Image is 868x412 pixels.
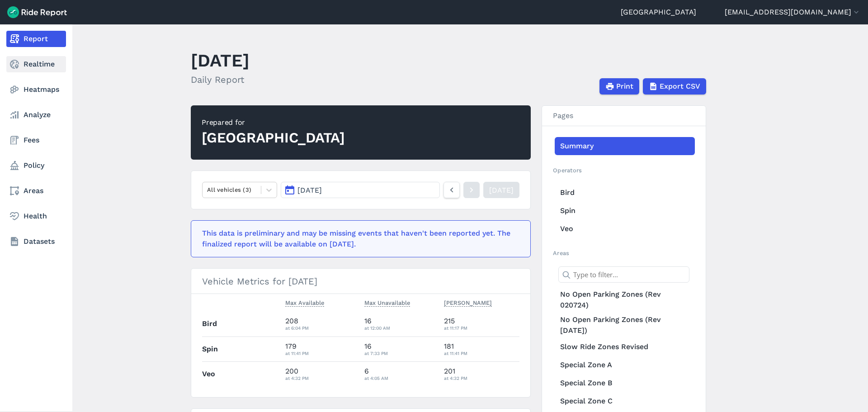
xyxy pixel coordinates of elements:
a: Special Zone C [555,392,695,410]
a: Fees [6,132,66,148]
button: [EMAIL_ADDRESS][DOMAIN_NAME] [725,7,861,18]
a: Summary [555,137,695,155]
a: Special Zone B [555,374,695,392]
a: Report [6,31,66,47]
div: at 7:33 PM [364,349,437,357]
button: [PERSON_NAME] [444,298,492,308]
div: 201 [444,366,520,382]
h3: Vehicle Metrics for [DATE] [191,269,530,294]
div: at 4:32 PM [285,374,358,382]
a: Special Zone A [555,356,695,374]
a: Slow Ride Zones Revised [555,338,695,356]
div: at 11:17 PM [444,324,520,332]
a: Spin [555,202,695,220]
a: No Open Parking Zones (Rev 020724) [555,287,695,313]
a: Areas [6,183,66,199]
h2: Operators [553,166,695,175]
a: Veo [555,220,695,238]
a: Datasets [6,233,66,250]
button: Max Unavailable [364,298,410,308]
div: 208 [285,316,358,332]
a: Realtime [6,56,66,72]
div: at 4:05 AM [364,374,437,382]
h2: Daily Report [191,73,250,86]
span: Max Available [285,298,324,307]
span: Export CSV [660,81,700,92]
th: Bird [202,312,282,336]
h3: Pages [542,106,706,126]
a: Health [6,208,66,224]
div: at 4:32 PM [444,374,520,382]
div: 16 [364,316,437,332]
div: 16 [364,341,437,357]
th: Spin [202,336,282,361]
div: This data is preliminary and may be missing events that haven't been reported yet. The finalized ... [202,228,514,250]
a: Policy [6,157,66,174]
button: Print [599,78,639,95]
a: Bird [555,184,695,202]
img: Ride Report [7,6,67,18]
div: at 12:00 AM [364,324,437,332]
div: Prepared for [202,117,345,128]
h1: [DATE] [191,48,250,73]
span: [PERSON_NAME] [444,298,492,307]
span: Print [616,81,633,92]
div: at 11:41 PM [285,349,358,357]
button: Max Available [285,298,324,308]
a: Heatmaps [6,81,66,98]
span: [DATE] [297,186,322,194]
div: at 6:04 PM [285,324,358,332]
div: at 11:41 PM [444,349,520,357]
div: 179 [285,341,358,357]
div: 200 [285,366,358,382]
button: Export CSV [643,78,706,95]
div: 6 [364,366,437,382]
button: [DATE] [281,182,440,198]
a: No Open Parking Zones (Rev [DATE]) [555,313,695,338]
div: 215 [444,316,520,332]
th: Veo [202,361,282,386]
a: Analyze [6,107,66,123]
h2: Areas [553,249,695,257]
div: [GEOGRAPHIC_DATA] [202,128,345,148]
input: Type to filter... [558,266,689,283]
a: [DATE] [483,182,519,198]
div: 181 [444,341,520,357]
span: Max Unavailable [364,298,410,307]
a: [GEOGRAPHIC_DATA] [621,7,696,18]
